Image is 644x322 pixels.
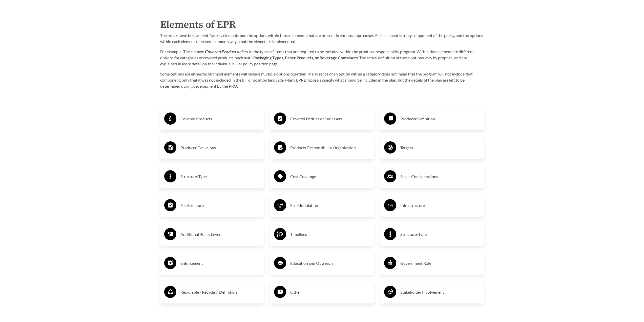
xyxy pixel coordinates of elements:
[180,144,260,152] h3: Producer Exclusions
[290,259,370,267] h3: Education and Outreach
[205,49,238,54] strong: Covered Products
[400,230,480,238] h3: Structure/Type
[248,55,358,60] strong: All Packaging Types, Paper Products, or Beverage Containers
[180,173,260,181] h3: Structure/Type
[400,115,480,123] h3: Producer Definition
[400,173,480,181] h3: Social Considerations
[400,259,480,267] h3: Government Role
[290,288,370,296] h3: Other
[180,115,260,123] h3: Covered Products
[160,49,484,67] p: For example: The element refers to the types of items that are required to be included within the...
[160,32,484,45] p: The breakdown below identifies key elements and the options within those elements that are presen...
[290,144,370,152] h3: Producer Responsibility Organization
[180,230,260,238] h3: Additional Policy Levers
[160,17,484,32] h2: Elements of EPR
[400,201,480,210] h3: Infrastructure
[180,201,260,210] h3: Fee Structure
[290,173,370,181] h3: Cost Coverage
[290,115,370,123] h3: Covered Entities or End Users
[400,144,480,152] h3: Targets
[180,259,260,267] h3: Enforcement
[290,230,370,238] h3: Timelines
[160,71,484,89] p: Some options are either/or, but most elements will include multiple options together. The absence...
[180,288,260,296] h3: Recyclable / Recycling Definition
[400,288,480,296] h3: Stakeholder Involvement
[290,201,370,210] h3: Eco Modulation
